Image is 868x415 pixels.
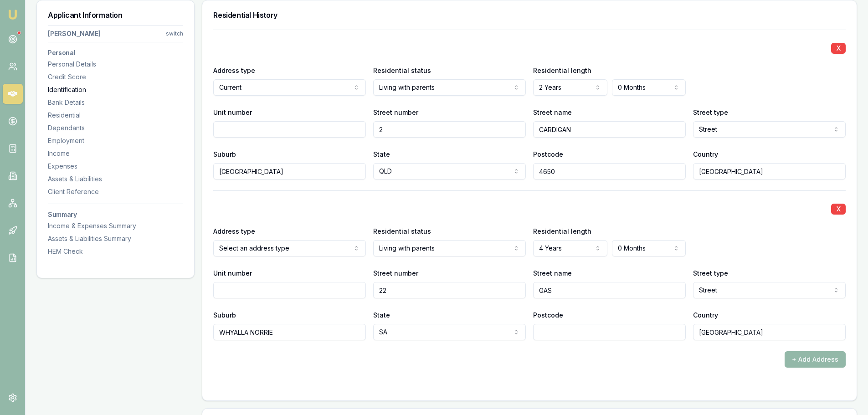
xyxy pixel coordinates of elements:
label: Street name [533,269,572,277]
label: State [373,311,390,319]
label: Country [693,150,718,158]
div: Expenses [48,162,183,171]
label: Address type [213,67,255,74]
div: Assets & Liabilities Summary [48,234,183,243]
h3: Applicant Information [48,11,183,19]
div: Income & Expenses Summary [48,221,183,231]
div: Income [48,149,183,158]
label: Unit number [213,108,252,116]
label: Residential status [373,227,431,235]
label: Residential length [533,227,591,235]
div: Identification [48,85,183,94]
label: Street type [693,108,728,116]
div: HEM Check [48,247,183,256]
label: Country [693,311,718,319]
div: switch [166,30,183,37]
img: emu-icon-u.png [7,9,18,20]
div: Bank Details [48,98,183,107]
div: [PERSON_NAME] [48,29,101,38]
div: Employment [48,136,183,145]
label: Suburb [213,150,236,158]
label: Unit number [213,269,252,277]
h3: Personal [48,50,183,56]
label: Residential status [373,67,431,74]
label: State [373,150,390,158]
label: Street name [533,108,572,116]
h3: Residential History [213,11,846,19]
div: Credit Score [48,72,183,82]
label: Suburb [213,311,236,319]
div: Residential [48,111,183,120]
label: Postcode [533,150,563,158]
label: Residential length [533,67,591,74]
label: Postcode [533,311,563,319]
div: Dependants [48,123,183,133]
div: Personal Details [48,60,183,69]
label: Street type [693,269,728,277]
label: Address type [213,227,255,235]
div: Assets & Liabilities [48,174,183,184]
h3: Summary [48,211,183,218]
div: Client Reference [48,187,183,196]
button: + Add Address [785,351,846,368]
button: X [831,204,846,215]
label: Street number [373,108,418,116]
label: Street number [373,269,418,277]
button: X [831,43,846,54]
